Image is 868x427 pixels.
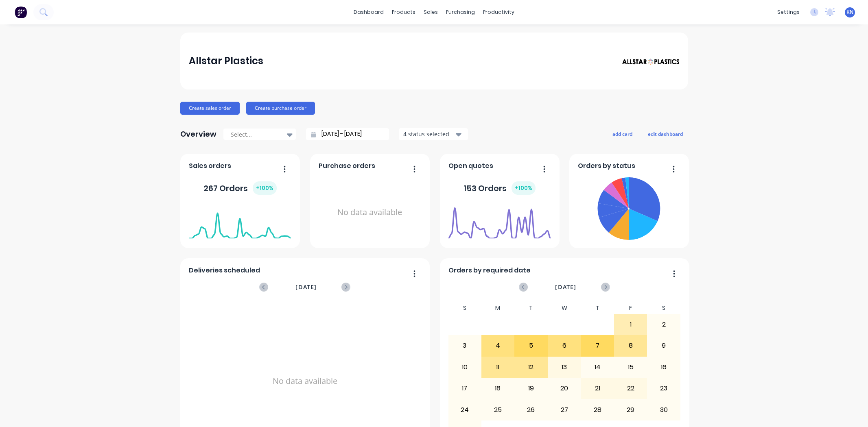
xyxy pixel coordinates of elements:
[548,399,581,420] div: 27
[448,161,493,171] span: Open quotes
[203,181,277,195] div: 267 Orders
[350,6,388,18] a: dashboard
[647,314,680,335] div: 2
[846,9,853,16] span: KN
[548,302,581,314] div: W
[647,357,680,377] div: 16
[622,59,679,65] img: Allstar Plastics
[482,378,514,399] div: 18
[512,181,536,195] div: + 100 %
[319,161,375,171] span: Purchase orders
[399,128,468,140] button: 4 status selected
[448,335,481,356] div: 3
[614,378,647,399] div: 22
[180,102,240,115] button: Create sales order
[578,161,635,171] span: Orders by status
[388,6,420,18] div: products
[555,283,576,292] span: [DATE]
[581,357,614,377] div: 14
[189,266,260,275] span: Deliveries scheduled
[448,399,481,420] div: 24
[442,6,479,18] div: purchasing
[515,378,547,399] div: 19
[515,357,547,377] div: 12
[189,161,231,171] span: Sales orders
[482,357,514,377] div: 11
[479,6,518,18] div: productivity
[448,378,481,399] div: 17
[448,266,531,275] span: Orders by required date
[647,399,680,420] div: 30
[581,399,614,420] div: 28
[614,335,647,356] div: 8
[246,102,315,115] button: Create purchase order
[581,378,614,399] div: 21
[515,335,547,356] div: 5
[614,399,647,420] div: 29
[295,283,317,292] span: [DATE]
[773,6,804,18] div: settings
[643,129,688,139] button: edit dashboard
[319,174,421,251] div: No data available
[180,126,216,142] div: Overview
[403,130,455,138] div: 4 status selected
[464,181,536,195] div: 153 Orders
[614,314,647,335] div: 1
[15,6,27,18] img: Factory
[647,378,680,399] div: 23
[581,302,614,314] div: T
[614,357,647,377] div: 15
[607,129,638,139] button: add card
[647,302,680,314] div: S
[189,53,263,69] div: Allstar Plastics
[614,302,647,314] div: F
[581,335,614,356] div: 7
[482,399,514,420] div: 25
[448,302,481,314] div: S
[482,335,514,356] div: 4
[548,335,581,356] div: 6
[548,378,581,399] div: 20
[548,357,581,377] div: 13
[515,399,547,420] div: 26
[420,6,442,18] div: sales
[647,335,680,356] div: 9
[448,357,481,377] div: 10
[481,302,515,314] div: M
[253,181,277,195] div: + 100 %
[514,302,548,314] div: T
